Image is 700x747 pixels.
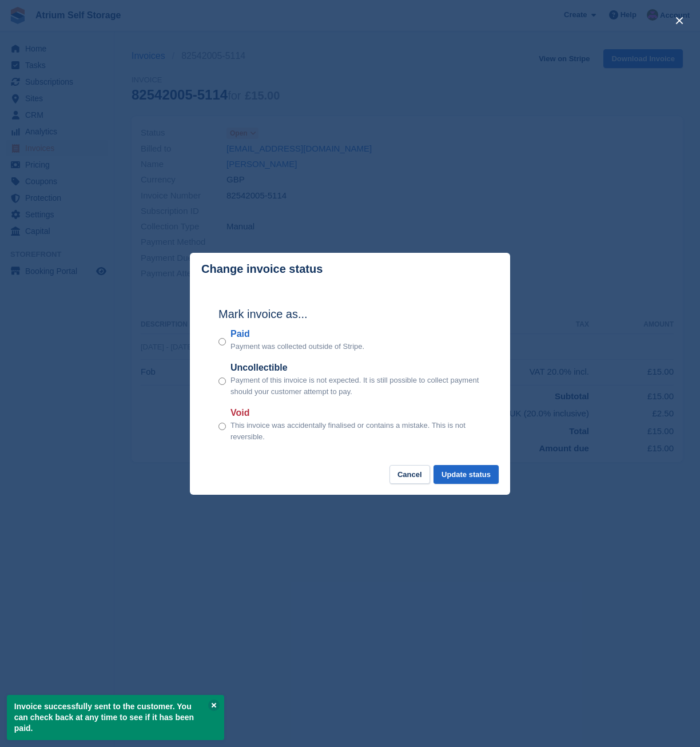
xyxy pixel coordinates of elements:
[7,695,224,740] p: Invoice successfully sent to the customer. You can check back at any time to see if it has been p...
[433,465,499,484] button: Update status
[201,263,323,276] p: Change invoice status
[389,465,430,484] button: Cancel
[230,375,482,397] p: Payment of this invoice is not expected. It is still possible to collect payment should your cust...
[230,361,482,375] label: Uncollectible
[230,420,482,442] p: This invoice was accidentally finalised or contains a mistake. This is not reversible.
[218,305,482,323] h2: Mark invoice as...
[230,406,482,420] label: Void
[230,341,364,352] p: Payment was collected outside of Stripe.
[230,327,364,341] label: Paid
[670,11,689,30] button: close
